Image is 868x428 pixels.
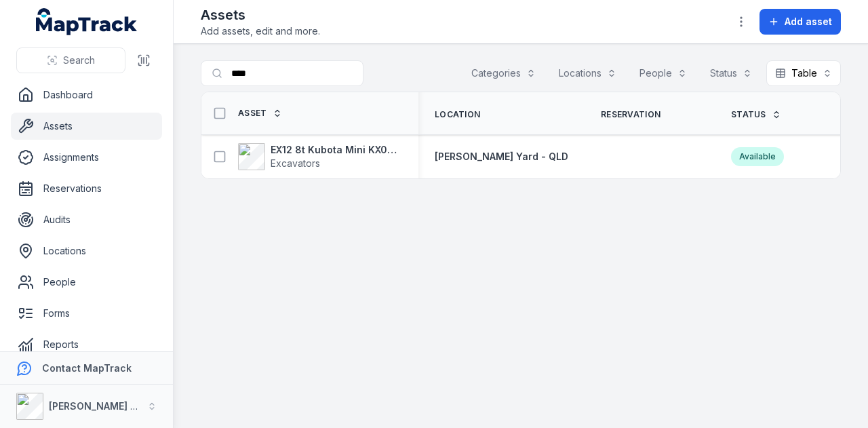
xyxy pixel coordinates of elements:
a: Locations [11,237,162,265]
a: People [11,269,162,296]
span: Excavators [271,157,320,169]
span: Status [731,109,766,120]
div: Available [731,147,784,166]
a: Forms [11,300,162,327]
a: [PERSON_NAME] Yard - QLD [435,150,568,163]
button: Status [701,60,761,86]
span: Asset [238,108,267,119]
button: Add asset [759,9,841,35]
span: Location [435,109,480,120]
h2: Assets [201,5,320,24]
button: Locations [550,60,625,86]
button: People [631,60,696,86]
a: Reports [11,331,162,358]
button: Table [766,60,841,86]
a: Assets [11,113,162,140]
span: Reservation [601,109,660,120]
a: EX12 8t Kubota Mini KX080-3SLAExcavators [238,143,402,170]
strong: EX12 8t Kubota Mini KX080-3SLA [271,143,402,157]
span: Search [63,54,95,67]
a: Assignments [11,144,162,171]
button: Search [16,47,125,73]
span: [PERSON_NAME] Yard - QLD [435,151,568,162]
a: Status [731,109,781,120]
a: MapTrack [36,8,138,35]
button: Categories [462,60,545,86]
a: Asset [238,108,282,119]
span: Add asset [785,15,832,28]
strong: [PERSON_NAME] Group [49,400,160,412]
a: Audits [11,206,162,233]
span: Add assets, edit and more. [201,24,320,38]
a: Reservations [11,175,162,202]
a: Dashboard [11,81,162,109]
strong: Contact MapTrack [42,362,132,374]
